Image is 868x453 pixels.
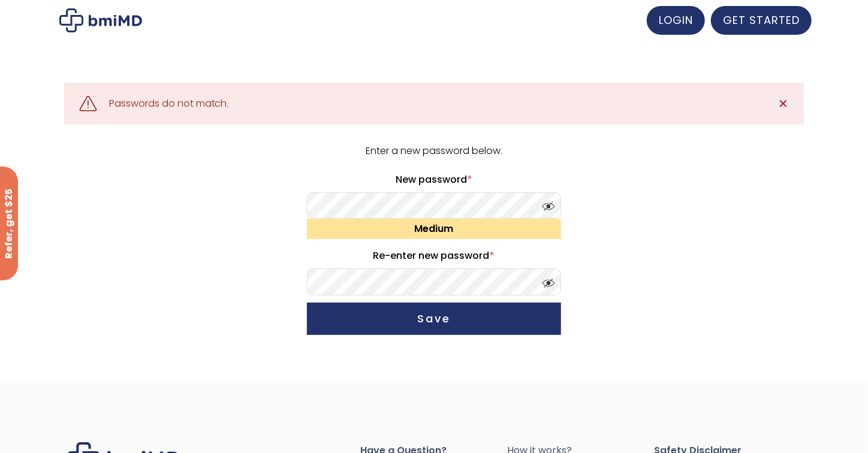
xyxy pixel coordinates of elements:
[307,170,561,189] label: New password
[307,246,561,265] label: Re-enter new password
[307,219,561,239] div: Medium
[647,6,705,35] a: LOGIN
[307,303,561,335] button: Save
[771,92,795,116] a: ✕
[305,143,563,159] p: Enter a new password below.
[59,8,142,32] img: My account
[723,13,800,28] span: GET STARTED
[778,95,788,112] span: ✕
[659,13,693,28] span: LOGIN
[711,6,812,35] a: GET STARTED
[109,95,229,112] div: Passwords do not match.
